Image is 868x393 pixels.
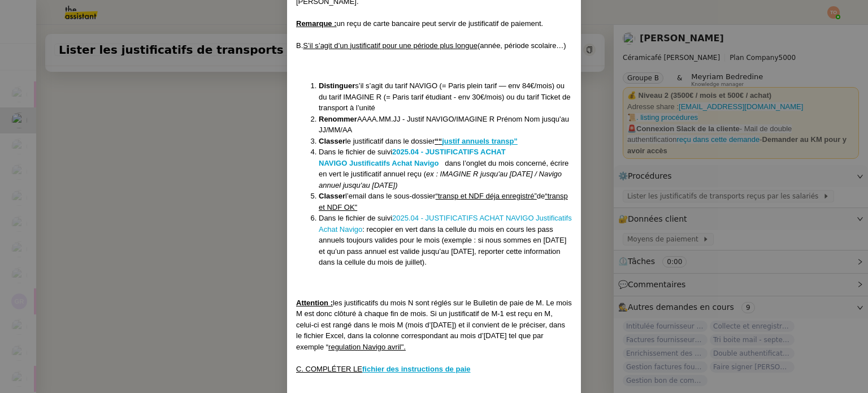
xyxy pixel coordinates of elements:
[345,137,435,145] span: le justificatif dans le dossier
[362,365,470,373] a: fichier des instructions de paie
[319,148,506,167] a: 2025.04 - JUSTIFICATIFS ACHAT NAVIGO Justificatifs Achat Navigo
[319,137,345,145] strong: Classer
[296,365,362,373] u: C. COMPLÉTER LE
[319,81,570,112] span: s’il s’agit du tarif NAVIGO (= Paris plein tarif — env 84€/mois) ou du tarif IMAGINE R (= Paris t...
[319,170,562,189] em: ex : IMAGINE R jusqu'au [DATE] / Navigo annuel jusqu'au [DATE])
[319,148,392,156] span: Dans le fichier de suivi
[319,192,345,200] strong: Classer
[296,18,572,29] div: un reçu de carte bancaire peut servir de justificatif de paiement.
[478,41,566,50] span: (année, période scolaire…)
[319,115,569,135] span: AAAA.MM.JJ - Justif NAVIGO/IMAGINE R Prénom Nom jusqu'au JJ/MM/AA
[303,41,478,50] u: S’il s’agit d’un justificatif pour une période plus longue
[439,137,442,145] u: “
[345,192,436,200] span: l’email dans le sous-dossier
[442,137,518,145] a: justif annuels transp”
[319,214,572,234] a: 2025.04 - JUSTIFICATIFS ACHAT NAVIGO Justificatifs Achat Navigo
[436,192,537,200] u: “transp et NDF déja enregistré”
[537,192,545,200] span: de
[319,192,568,211] u: “transp et NDF OK"
[319,115,357,123] strong: Renommer
[319,81,355,90] strong: Distinguer
[296,41,303,50] span: B.
[435,137,439,145] u: “
[328,343,406,351] u: regulation Navigo avril".
[296,299,572,351] span: les justificatifs du mois N sont réglés sur le Bulletin de paie de M. Le mois M est donc clôturé ...
[296,299,333,307] u: Attention :
[319,213,572,268] li: Dans le fichier de suivi : recopier en vert dans la cellule du mois en cours les pass annuels tou...
[296,19,337,28] u: Remarque :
